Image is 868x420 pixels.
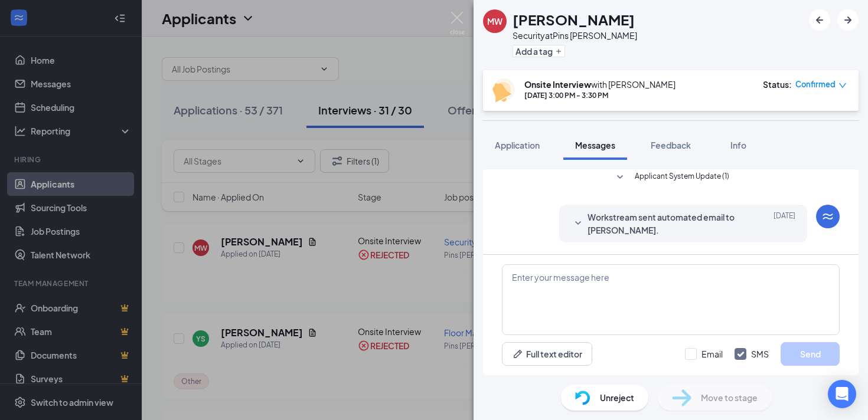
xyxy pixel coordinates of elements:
[635,170,729,185] span: Applicant System Update (1)
[821,209,835,224] svg: WorkstreamLogo
[795,78,836,90] span: Confirmed
[730,140,746,150] span: Info
[763,78,792,90] div: Status :
[524,78,676,90] div: with [PERSON_NAME]
[837,9,859,31] button: ArrowRight
[495,140,540,150] span: Application
[571,216,585,231] svg: SmallChevronDown
[524,90,676,100] div: [DATE] 3:00 PM - 3:30 PM
[513,45,565,57] button: PlusAdd a tag
[575,140,615,150] span: Messages
[613,170,729,185] button: SmallChevronDownApplicant System Update (1)
[524,79,591,90] b: Onsite Interview
[588,211,742,237] span: Workstream sent automated email to [PERSON_NAME].
[502,342,592,366] button: Full text editorPen
[512,348,524,360] svg: Pen
[809,9,830,31] button: ArrowLeftNew
[828,380,856,408] div: Open Intercom Messenger
[812,13,827,27] svg: ArrowLeftNew
[513,29,637,41] div: Security at Pins [PERSON_NAME]
[701,391,758,404] span: Move to stage
[513,9,635,29] h1: [PERSON_NAME]
[838,81,847,90] span: down
[613,170,627,185] svg: SmallChevronDown
[651,140,691,150] span: Feedback
[555,48,562,55] svg: Plus
[841,13,855,27] svg: ArrowRight
[774,211,795,237] span: [DATE]
[487,15,502,27] div: MW
[600,391,634,404] span: Unreject
[781,342,840,366] button: Send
